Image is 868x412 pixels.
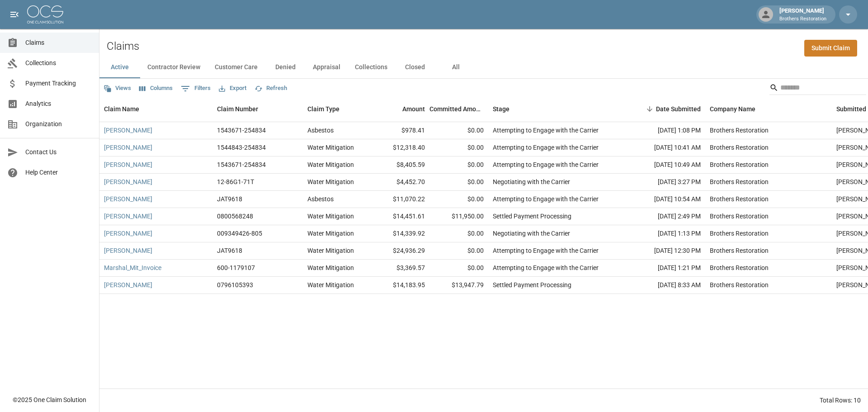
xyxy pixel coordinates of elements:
a: Submit Claim [804,40,857,57]
button: open drawer [5,5,24,24]
div: $12,318.40 [371,139,429,156]
a: Marshal_Mit_Invoice [104,263,161,272]
div: $978.41 [371,122,429,139]
a: [PERSON_NAME] [104,160,152,169]
div: Claim Type [307,96,340,122]
a: [PERSON_NAME] [104,212,152,221]
div: $14,183.95 [371,277,429,294]
div: $14,451.61 [371,208,429,225]
span: Organization [25,119,92,129]
div: Claim Number [212,96,303,122]
div: dynamic tabs [99,57,868,78]
div: Claim Number [217,96,258,122]
div: Settled Payment Processing [493,280,571,289]
button: Collections [348,57,395,78]
h2: Claims [107,40,139,53]
div: [DATE] 1:21 PM [624,260,705,277]
div: Amount [371,96,429,122]
p: Brothers Restoration [779,15,826,23]
div: Claim Name [104,96,139,122]
div: © 2025 One Claim Solution [13,395,86,404]
div: Attempting to Engage with the Carrier [493,143,599,152]
div: [DATE] 10:54 AM [624,191,705,208]
div: Claim Name [99,96,212,122]
div: Water Mitigation [307,263,354,272]
div: Brothers Restoration [710,194,769,204]
div: 600-1179107 [217,263,255,272]
a: [PERSON_NAME] [104,126,152,135]
div: Water Mitigation [307,177,354,186]
div: 009349426-805 [217,229,262,238]
div: JAT9618 [217,194,242,204]
div: Water Mitigation [307,280,354,289]
div: $13,947.79 [429,277,488,294]
span: Collections [25,58,92,68]
div: Company Name [710,96,755,122]
div: $0.00 [429,260,488,277]
button: Select columns [137,81,175,95]
div: Brothers Restoration [710,229,769,238]
button: Export [217,81,249,95]
div: $0.00 [429,174,488,191]
div: Brothers Restoration [710,177,769,186]
button: Active [99,57,140,78]
a: [PERSON_NAME] [104,143,152,152]
a: [PERSON_NAME] [104,280,152,289]
div: Brothers Restoration [710,263,769,272]
div: Water Mitigation [307,246,354,255]
div: $0.00 [429,139,488,156]
span: Claims [25,38,92,47]
div: $14,339.92 [371,225,429,242]
div: 1544843-254834 [217,143,266,152]
div: [DATE] 10:41 AM [624,139,705,156]
div: Attempting to Engage with the Carrier [493,160,599,169]
div: $3,369.57 [371,260,429,277]
button: Customer Care [208,57,265,78]
div: JAT9618 [217,246,242,255]
div: Date Submitted [624,96,705,122]
div: $11,950.00 [429,208,488,225]
div: Brothers Restoration [710,246,769,255]
div: Search [769,81,866,97]
a: [PERSON_NAME] [104,177,152,186]
div: 1543671-254834 [217,160,266,169]
div: Amount [402,96,425,122]
div: Settled Payment Processing [493,212,571,221]
div: Committed Amount [429,96,484,122]
div: Stage [493,96,509,122]
span: Contact Us [25,147,92,157]
div: 1543671-254834 [217,126,266,135]
div: Total Rows: 10 [820,396,861,405]
span: Payment Tracking [25,79,92,88]
div: Brothers Restoration [710,212,769,221]
div: Attempting to Engage with the Carrier [493,263,599,272]
div: Attempting to Engage with the Carrier [493,126,599,135]
div: Brothers Restoration [710,280,769,289]
button: Sort [643,103,656,115]
div: $0.00 [429,156,488,174]
div: [DATE] 3:27 PM [624,174,705,191]
div: Negotiating with the Carrier [493,177,570,186]
button: Closed [395,57,435,78]
div: [DATE] 10:49 AM [624,156,705,174]
span: Help Center [25,168,92,177]
div: Water Mitigation [307,212,354,221]
div: [DATE] 1:13 PM [624,225,705,242]
button: Show filters [179,81,213,96]
a: [PERSON_NAME] [104,229,152,238]
img: ocs-logo-white-transparent.png [27,5,63,24]
div: Asbestos [307,126,334,135]
div: $4,452.70 [371,174,429,191]
div: $0.00 [429,242,488,260]
div: $11,070.22 [371,191,429,208]
div: Date Submitted [656,96,701,122]
div: $24,936.29 [371,242,429,260]
button: Contractor Review [140,57,208,78]
div: Claim Type [303,96,371,122]
div: Brothers Restoration [710,143,769,152]
button: All [435,57,476,78]
a: [PERSON_NAME] [104,246,152,255]
div: Stage [488,96,624,122]
div: $8,405.59 [371,156,429,174]
div: Water Mitigation [307,160,354,169]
